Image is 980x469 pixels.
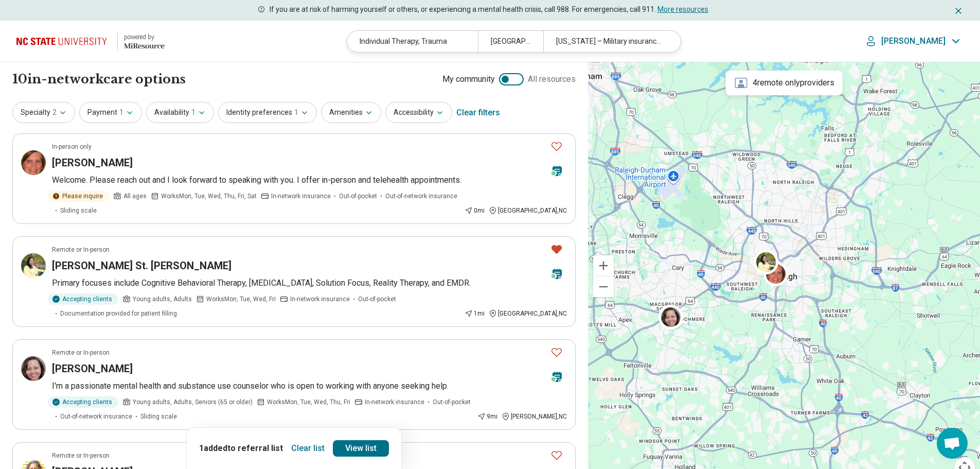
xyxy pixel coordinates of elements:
p: In-person only [52,142,92,151]
span: My community [442,73,495,85]
h1: 10 in-network care options [12,71,186,88]
h3: [PERSON_NAME] St. [PERSON_NAME] [52,258,231,273]
img: North Carolina State University [16,29,111,54]
span: Out-of-pocket [339,192,377,201]
button: Clear list [287,440,329,457]
div: [GEOGRAPHIC_DATA] , NC [489,206,567,215]
div: Clear filters [456,100,500,125]
p: I'm a passionate mental health and substance use counselor who is open to working with anyone see... [52,380,567,392]
p: Remote or In-person [52,245,110,254]
button: Amenities [321,102,381,123]
span: 2 [52,107,57,118]
button: Favorite [546,342,567,363]
span: In-network insurance [365,397,424,407]
p: Remote or In-person [52,348,110,357]
span: Out-of-network insurance [385,192,457,201]
p: Welcome. Please reach out and I look forward to speaking with you. I offer in-person and teleheal... [52,174,567,186]
div: 9 mi [477,412,497,421]
span: Sliding scale [140,412,177,421]
div: Please inquire [48,190,109,202]
a: View list [333,440,389,457]
a: More resources [657,5,708,13]
button: Payment1 [79,102,142,123]
button: Favorite [546,239,567,260]
a: North Carolina State University powered by [16,29,165,54]
button: Availability1 [146,102,214,123]
div: [GEOGRAPHIC_DATA] , NC [489,309,567,318]
div: Accepting clients [48,396,118,408]
span: Documentation provided for patient filling [60,309,177,318]
span: 1 [191,107,195,118]
div: [PERSON_NAME] , NC [502,412,567,421]
span: Out-of-pocket [358,294,396,304]
p: [PERSON_NAME] [881,36,946,46]
span: In-network insurance [271,192,331,201]
button: Favorite [546,445,567,466]
div: 4 remote only providers [726,71,843,95]
span: Sliding scale [60,206,97,215]
button: Identity preferences1 [218,102,317,123]
span: 1 [119,107,123,118]
p: If you are at risk of harming yourself or others, or experiencing a mental health crisis, call 98... [270,4,708,15]
span: Out-of-network insurance [60,412,132,421]
div: 0 mi [465,206,485,215]
button: Favorite [546,136,567,157]
span: Out-of-pocket [433,397,471,407]
span: to referral list [227,443,283,453]
span: Young adults, Adults, Seniors (65 or older) [133,397,253,407]
button: Zoom in [593,255,614,276]
span: Works Mon, Tue, Wed, Thu, Fri [267,397,350,407]
p: 1 added [199,442,283,455]
div: 1 mi [465,309,485,318]
span: Works Mon, Tue, Wed, Fri [206,294,276,304]
div: powered by [124,32,165,42]
span: All resources [528,73,576,85]
h3: [PERSON_NAME] [52,155,133,170]
span: All ages [123,192,147,201]
div: Open chat [937,428,968,459]
h3: [PERSON_NAME] [52,361,133,376]
span: 1 [294,107,298,118]
div: [GEOGRAPHIC_DATA], [GEOGRAPHIC_DATA] [478,31,543,52]
span: Works Mon, Tue, Wed, Thu, Fri, Sat [161,192,257,201]
div: Accepting clients [48,293,118,305]
div: [US_STATE] – Military insurance (e.g. TRICARE) [543,31,674,52]
div: Individual Therapy, Trauma [347,31,478,52]
button: Specialty2 [12,102,75,123]
span: In-network insurance [290,294,350,304]
p: Primary focuses include Cognitive Behavioral Therapy, [MEDICAL_DATA], Solution Focus, Reality The... [52,277,567,289]
button: Accessibility [385,102,452,123]
button: Dismiss [953,4,964,16]
button: Zoom out [593,276,614,297]
span: Young adults, Adults [133,294,192,304]
p: Remote or In-person [52,451,110,460]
